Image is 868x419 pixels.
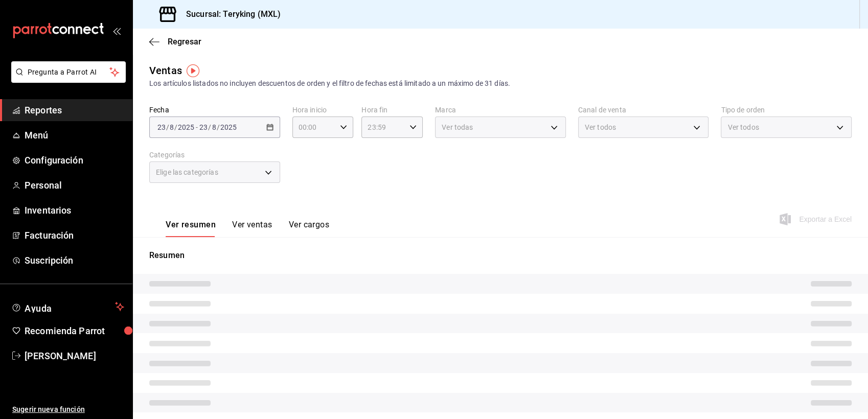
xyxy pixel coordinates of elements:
[232,220,272,237] button: Ver ventas
[25,103,124,117] span: Reportes
[585,122,616,132] span: Ver todos
[435,106,566,113] label: Marca
[169,123,174,131] input: --
[178,8,281,20] h3: Sucursal: Teryking (MXL)
[442,122,473,132] span: Ver todas
[149,63,182,78] div: Ventas
[578,106,709,113] label: Canal de venta
[208,123,211,131] span: /
[157,123,166,131] input: --
[25,128,124,142] span: Menú
[292,106,354,113] label: Hora inicio
[156,167,218,177] span: Elige las categorías
[187,64,199,77] img: Tooltip marker
[149,151,280,158] label: Categorías
[199,123,208,131] input: --
[174,123,177,131] span: /
[25,228,124,242] span: Facturación
[25,324,124,338] span: Recomienda Parrot
[28,67,110,78] span: Pregunta a Parrot AI
[112,27,121,35] button: open_drawer_menu
[166,220,216,237] button: Ver resumen
[25,178,124,192] span: Personal
[166,220,329,237] div: navigation tabs
[25,300,111,313] span: Ayuda
[25,349,124,363] span: [PERSON_NAME]
[149,106,280,113] label: Fecha
[149,37,201,46] button: Regresar
[166,123,169,131] span: /
[25,153,124,167] span: Configuración
[217,123,220,131] span: /
[289,220,330,237] button: Ver cargos
[177,123,195,131] input: ----
[11,61,126,83] button: Pregunta a Parrot AI
[220,123,237,131] input: ----
[361,106,423,113] label: Hora fin
[149,78,852,89] div: Los artículos listados no incluyen descuentos de orden y el filtro de fechas está limitado a un m...
[721,106,852,113] label: Tipo de orden
[7,74,126,85] a: Pregunta a Parrot AI
[196,123,198,131] span: -
[149,249,852,262] p: Resumen
[212,123,217,131] input: --
[12,404,124,415] span: Sugerir nueva función
[168,37,201,46] span: Regresar
[727,122,759,132] span: Ver todos
[25,203,124,217] span: Inventarios
[25,253,124,267] span: Suscripción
